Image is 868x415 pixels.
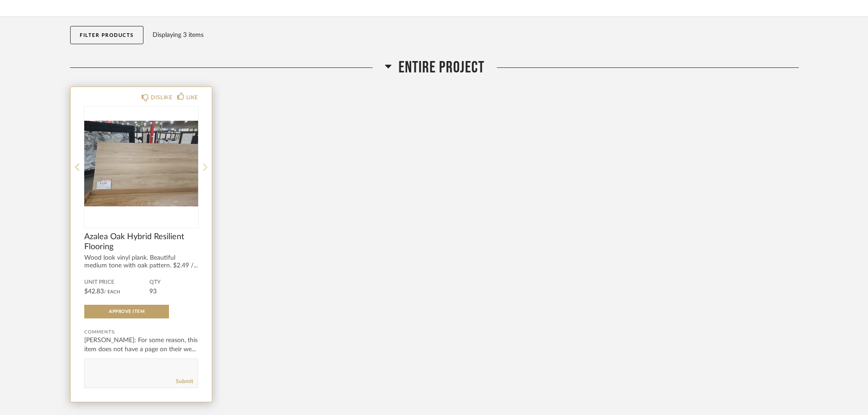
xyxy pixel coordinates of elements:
[84,107,198,220] img: undefined
[84,107,198,220] div: 0
[149,279,198,286] span: QTY
[84,279,149,286] span: Unit Price
[84,288,104,295] span: $42.83
[104,290,120,294] span: / Each
[84,254,198,270] div: Wood look vinyl plank. Beautiful medium tone with oak pattern. $2.49 /...
[84,232,198,252] span: Azalea Oak Hybrid Resilient Flooring
[109,309,144,314] span: Approve Item
[84,305,169,318] button: Approve Item
[70,26,143,44] button: Filter Products
[186,93,198,102] div: LIKE
[151,93,172,102] div: DISLIKE
[84,336,198,354] div: [PERSON_NAME]: For some reason, this item does not have a page on their we...
[84,328,198,337] div: Comments:
[153,30,795,40] div: Displaying 3 items
[176,378,193,385] a: Submit
[398,58,485,77] span: Entire Project
[149,288,157,295] span: 93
